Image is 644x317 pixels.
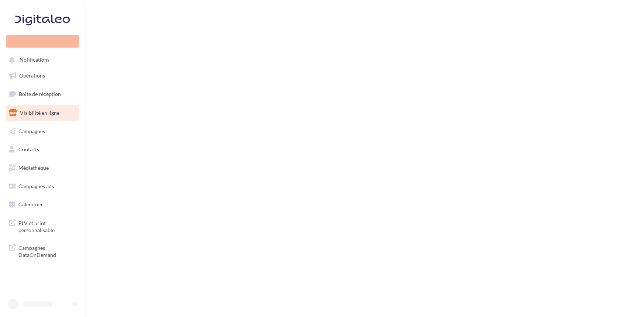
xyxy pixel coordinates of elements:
[6,35,79,48] div: Nouvelle campagne
[18,183,54,189] span: Campagnes ads
[4,197,80,212] a: Calendrier
[4,68,80,83] a: Opérations
[4,124,80,139] a: Campagnes
[18,128,45,134] span: Campagnes
[18,146,39,152] span: Contacts
[18,165,49,171] span: Médiathèque
[19,91,61,97] span: Boîte de réception
[19,72,45,79] span: Opérations
[4,105,80,121] a: Visibilité en ligne
[4,86,80,102] a: Boîte de réception
[4,240,80,262] a: Campagnes DataOnDemand
[18,243,76,259] span: Campagnes DataOnDemand
[4,160,80,176] a: Médiathèque
[4,215,80,237] a: PLV et print personnalisable
[18,218,76,234] span: PLV et print personnalisable
[20,110,59,116] span: Visibilité en ligne
[20,57,49,63] span: Notifications
[18,201,43,207] span: Calendrier
[4,179,80,194] a: Campagnes ads
[4,142,80,157] a: Contacts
